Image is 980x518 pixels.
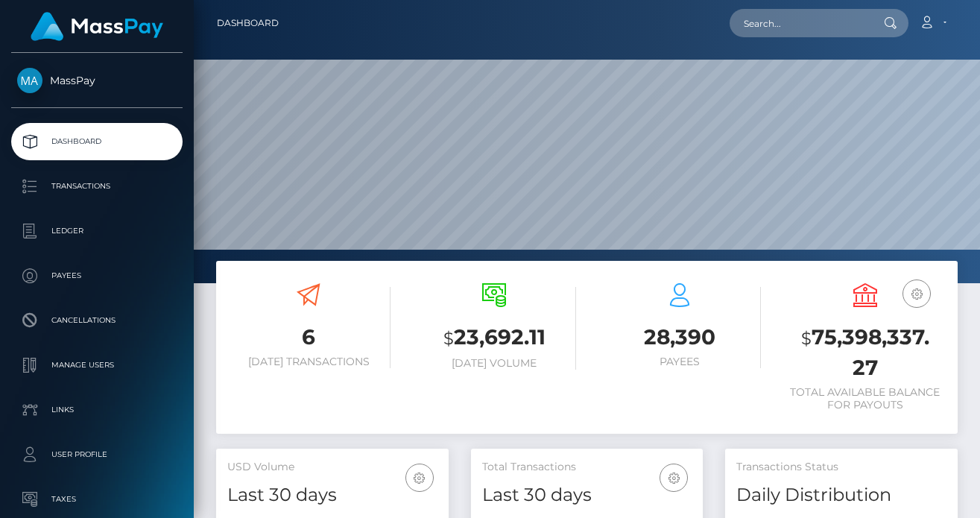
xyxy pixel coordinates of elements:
[227,323,391,352] h3: 6
[11,123,183,160] a: Dashboard
[17,399,177,421] p: Links
[783,323,946,382] h3: 75,398,337.27
[17,265,177,287] p: Payees
[11,74,183,87] span: MassPay
[801,328,812,349] small: $
[598,323,762,352] h3: 28,390
[17,309,177,332] p: Cancellations
[11,391,183,429] a: Links
[783,386,946,411] h6: Total Available Balance for Payouts
[11,212,183,250] a: Ledger
[17,354,177,376] p: Manage Users
[413,357,576,370] h6: [DATE] Volume
[11,168,183,205] a: Transactions
[11,347,183,384] a: Manage Users
[227,460,437,475] h5: USD Volume
[217,7,279,39] a: Dashboard
[736,482,946,508] h4: Daily Distribution
[730,9,870,37] input: Search...
[227,482,437,508] h4: Last 30 days
[11,257,183,294] a: Payees
[17,130,177,153] p: Dashboard
[227,356,391,368] h6: [DATE] Transactions
[11,302,183,339] a: Cancellations
[31,12,163,41] img: MassPay Logo
[413,323,576,353] h3: 23,692.11
[11,481,183,518] a: Taxes
[482,482,692,508] h4: Last 30 days
[17,68,42,93] img: MassPay
[598,356,762,368] h6: Payees
[17,443,177,466] p: User Profile
[11,436,183,473] a: User Profile
[17,175,177,198] p: Transactions
[482,460,692,475] h5: Total Transactions
[443,328,454,349] small: $
[736,460,946,475] h5: Transactions Status
[17,488,177,511] p: Taxes
[17,220,177,242] p: Ledger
